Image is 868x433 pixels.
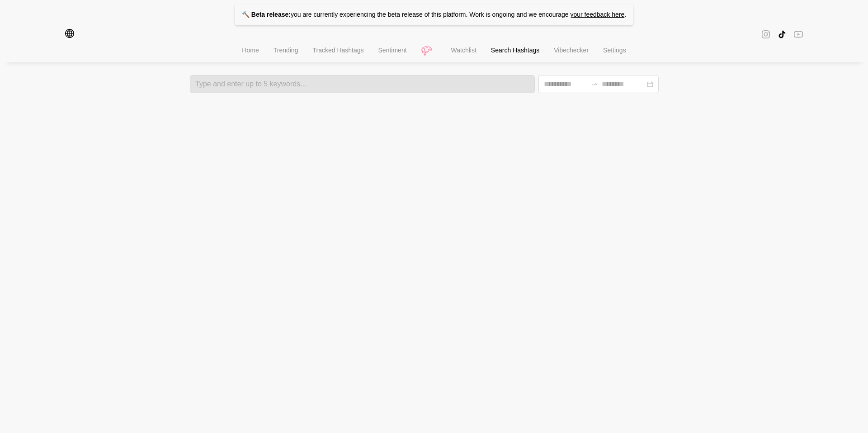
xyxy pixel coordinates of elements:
[242,11,291,18] strong: 🔨 Beta release:
[242,47,259,54] span: Home
[235,4,633,25] p: you are currently experiencing the beta release of this platform. Work is ongoing and we encourage .
[761,29,770,40] span: instagram
[451,47,476,54] span: Watchlist
[603,47,626,54] span: Settings
[591,80,598,88] span: swap-right
[794,29,803,39] span: youtube
[312,47,363,54] span: Tracked Hashtags
[274,47,298,54] span: Trending
[378,47,407,54] span: Sentiment
[65,29,74,40] span: global
[570,11,624,18] a: your feedback here
[554,47,589,54] span: Vibechecker
[491,47,539,54] span: Search Hashtags
[591,80,598,88] span: to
